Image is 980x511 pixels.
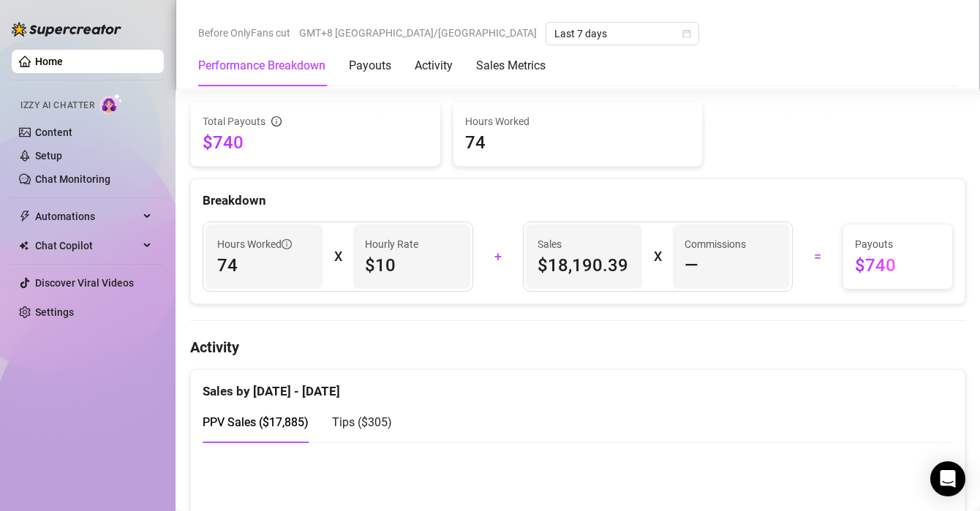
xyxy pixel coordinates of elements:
span: $740 [855,254,941,277]
span: Automations [35,205,139,228]
a: Setup [35,150,62,162]
a: Discover Viral Videos [35,277,134,289]
div: Sales Metrics [476,57,546,75]
span: Last 7 days [554,23,690,45]
span: 74 [217,254,311,277]
div: Activity [415,57,453,75]
span: Hours Worked [217,236,292,252]
span: info-circle [282,239,292,249]
span: $740 [203,131,429,154]
span: Before OnlyFans cut [198,22,290,44]
div: Breakdown [203,191,953,211]
div: X [334,245,342,268]
span: thunderbolt [19,211,31,222]
a: Home [35,56,63,67]
span: 74 [465,131,691,154]
div: Sales by [DATE] - [DATE] [203,370,953,401]
span: Tips ( $305 ) [332,415,392,429]
span: $10 [365,254,459,277]
div: X [654,245,661,268]
div: Performance Breakdown [198,57,325,75]
span: Hours Worked [465,113,691,129]
a: Settings [35,306,74,318]
span: info-circle [271,116,282,126]
img: logo-BBDzfeDw.svg [12,22,121,37]
span: PPV Sales ( $17,885 ) [203,415,309,429]
article: Commissions [685,236,746,252]
div: + [482,245,514,268]
a: Content [35,126,72,138]
span: Total Payouts [203,113,265,129]
span: Payouts [855,236,941,252]
span: $18,190.39 [538,254,631,277]
span: Chat Copilot [35,234,139,257]
span: calendar [682,29,691,38]
img: AI Chatter [100,93,123,114]
img: Chat Copilot [19,241,29,251]
div: = [802,245,834,268]
a: Chat Monitoring [35,173,110,185]
div: Open Intercom Messenger [930,461,965,496]
span: — [685,254,698,277]
h4: Activity [190,337,965,357]
span: GMT+8 [GEOGRAPHIC_DATA]/[GEOGRAPHIC_DATA] [299,22,537,44]
article: Hourly Rate [365,236,418,252]
div: Payouts [349,57,391,75]
span: Sales [538,236,631,252]
span: Izzy AI Chatter [20,99,94,113]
